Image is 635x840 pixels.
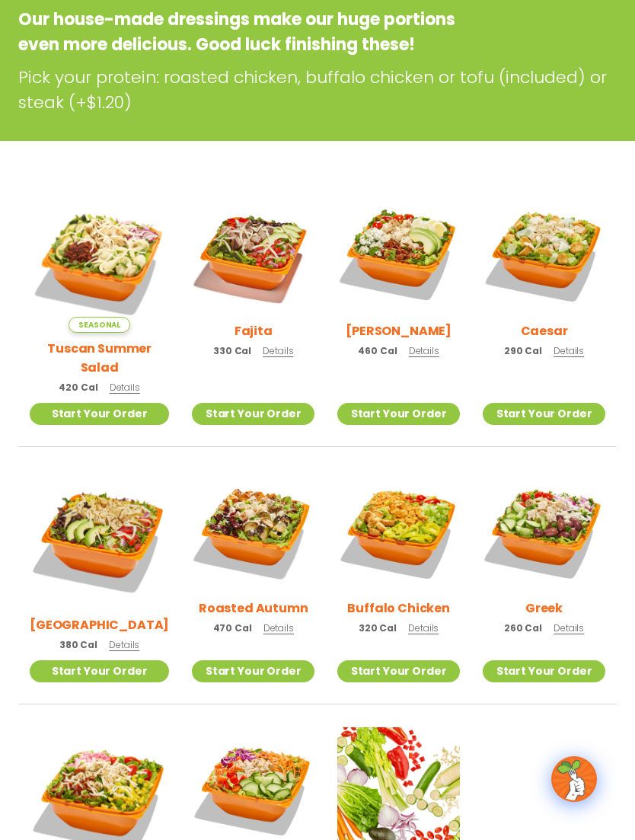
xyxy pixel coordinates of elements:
span: Details [110,381,140,394]
a: Start Your Order [30,403,169,425]
h2: Buffalo Chicken [347,599,450,618]
h2: [GEOGRAPHIC_DATA] [30,615,169,634]
h2: Caesar [521,321,568,340]
img: Product photo for Greek Salad [483,470,605,592]
img: Product photo for Roasted Autumn Salad [192,470,314,592]
span: Details [408,621,439,634]
h2: Roasted Autumn [199,599,308,618]
h2: Greek [525,599,563,618]
span: Details [409,344,439,357]
span: Details [554,344,584,357]
img: Product photo for Caesar Salad [483,193,605,315]
img: Product photo for BBQ Ranch Salad [30,470,169,609]
p: Our house-made dressings make our huge portions even more delicious. Good luck finishing these! [18,7,494,57]
span: 380 Cal [59,638,97,652]
img: Product photo for Cobb Salad [337,193,460,315]
span: 460 Cal [358,344,397,358]
span: 260 Cal [504,621,542,635]
a: Start Your Order [337,403,460,425]
span: Details [263,621,294,634]
a: Start Your Order [192,403,314,425]
span: Details [554,621,584,634]
span: 420 Cal [59,381,97,394]
a: Start Your Order [483,660,605,682]
a: Start Your Order [30,660,169,682]
span: 290 Cal [504,344,542,358]
h2: Fajita [235,321,273,340]
img: Product photo for Buffalo Chicken Salad [337,470,460,592]
a: Start Your Order [337,660,460,682]
a: Start Your Order [483,403,605,425]
span: 320 Cal [359,621,397,635]
span: Details [263,344,293,357]
h2: [PERSON_NAME] [346,321,452,340]
img: Product photo for Tuscan Summer Salad [30,193,169,332]
img: Product photo for Fajita Salad [192,193,314,315]
img: wpChatIcon [553,758,595,800]
p: Pick your protein: roasted chicken, buffalo chicken or tofu (included) or steak (+$1.20) [18,65,617,115]
h2: Tuscan Summer Salad [30,339,169,377]
span: 470 Cal [213,621,252,635]
span: 330 Cal [213,344,251,358]
span: Seasonal [69,317,130,333]
span: Details [109,638,139,651]
a: Start Your Order [192,660,314,682]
